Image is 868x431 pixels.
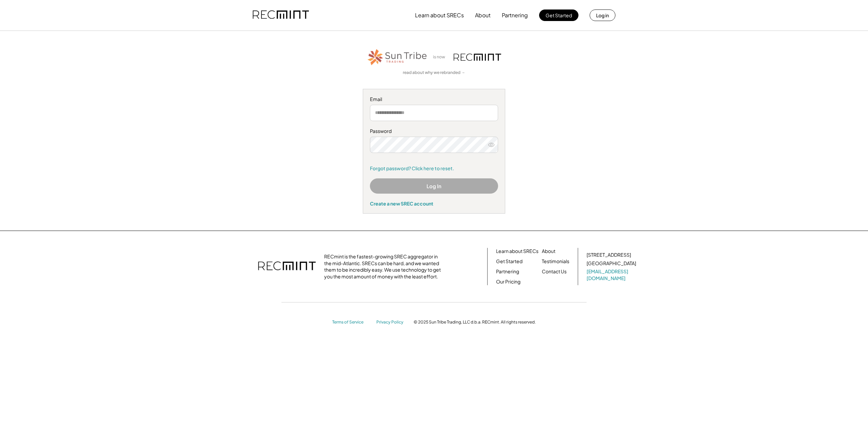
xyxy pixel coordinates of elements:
[542,268,567,275] a: Contact Us
[454,54,501,61] img: recmint-logotype%403x.png
[496,258,522,265] a: Get Started
[590,9,615,21] button: Log in
[324,253,445,280] div: RECmint is the fastest-growing SREC aggregator in the mid-Atlantic. SRECs can be hard, and we wan...
[587,252,631,258] div: [STREET_ADDRESS]
[403,70,465,76] a: read about why we rebranded →
[370,200,498,207] div: Create a new SREC account
[370,178,498,194] button: Log In
[258,255,316,278] img: recmint-logotype%403x.png
[587,260,636,267] div: [GEOGRAPHIC_DATA]
[376,319,407,325] a: Privacy Policy
[502,8,528,22] button: Partnering
[370,96,498,103] div: Email
[431,54,450,60] div: is now
[542,258,569,265] a: Testimonials
[496,278,520,285] a: Our Pricing
[587,268,637,281] a: [EMAIL_ADDRESS][DOMAIN_NAME]
[253,4,309,27] img: recmint-logotype%403x.png
[332,319,370,325] a: Terms of Service
[496,268,519,275] a: Partnering
[542,248,555,255] a: About
[370,165,498,172] a: Forgot password? Click here to reset.
[414,319,536,325] div: © 2025 Sun Tribe Trading, LLC d.b.a. RECmint. All rights reserved.
[367,48,428,66] img: STT_Horizontal_Logo%2B-%2BColor.png
[496,248,538,255] a: Learn about SRECs
[370,128,498,135] div: Password
[539,9,578,21] button: Get Started
[475,8,491,22] button: About
[415,8,464,22] button: Learn about SRECs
